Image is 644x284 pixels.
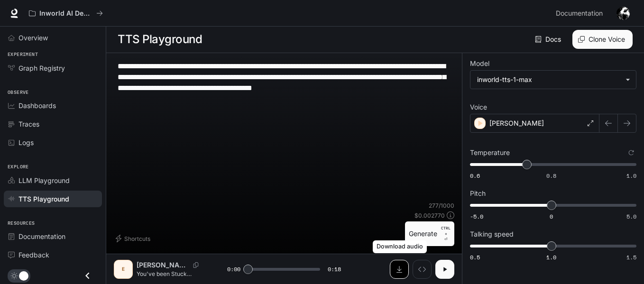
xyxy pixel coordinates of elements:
[626,253,636,261] span: 1.5
[4,116,102,132] a: Traces
[118,30,202,49] h1: TTS Playground
[546,172,556,180] span: 0.8
[18,33,48,43] span: Overview
[477,75,621,84] div: inworld-tts-1-max
[470,71,636,89] div: inworld-tts-1-max
[373,240,427,253] div: Download audio
[18,137,34,147] span: Logs
[328,265,341,274] span: 0:18
[470,231,514,238] p: Talking speed
[4,29,102,46] a: Overview
[546,253,556,261] span: 1.0
[550,212,553,220] span: 0
[572,30,633,49] button: Clone Voice
[470,149,510,156] p: Temperature
[19,270,28,281] span: Dark mode toggle
[227,265,240,274] span: 0:00
[18,231,65,241] span: Documentation
[4,228,102,245] a: Documentation
[25,4,107,23] button: All workspaces
[441,225,451,237] p: CTRL +
[18,194,69,204] span: TTS Playground
[4,60,102,76] a: Graph Registry
[18,63,65,73] span: Graph Registry
[18,119,39,129] span: Traces
[18,101,56,110] span: Dashboards
[4,247,102,263] a: Feedback
[489,119,544,128] p: [PERSON_NAME]
[137,270,204,278] p: You've been Stuck staring at a blank page. [MEDICAL_DATA] stealing your flow. In the noise of 202...
[626,147,636,158] button: Reset to default
[189,262,202,268] button: Copy Voice ID
[626,172,636,180] span: 1.0
[4,172,102,189] a: LLM Playground
[114,231,154,246] button: Shortcuts
[533,30,565,49] a: Docs
[405,221,454,246] button: GenerateCTRL +⏎
[4,97,102,114] a: Dashboards
[413,260,432,279] button: Inspect
[470,190,486,197] p: Pitch
[4,134,102,151] a: Logs
[137,260,189,270] p: [PERSON_NAME]
[470,212,483,220] span: -5.0
[470,104,487,110] p: Voice
[470,253,480,261] span: 0.5
[616,7,630,20] img: User avatar
[116,262,131,277] div: E
[441,225,451,242] p: ⏎
[4,191,102,207] a: TTS Playground
[39,9,92,18] p: Inworld AI Demos
[390,260,409,279] button: Download audio
[626,212,636,220] span: 5.0
[470,60,489,67] p: Model
[18,250,49,260] span: Feedback
[18,175,70,185] span: LLM Playground
[614,4,633,23] button: User avatar
[556,8,603,19] span: Documentation
[470,172,480,180] span: 0.6
[552,4,610,23] a: Documentation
